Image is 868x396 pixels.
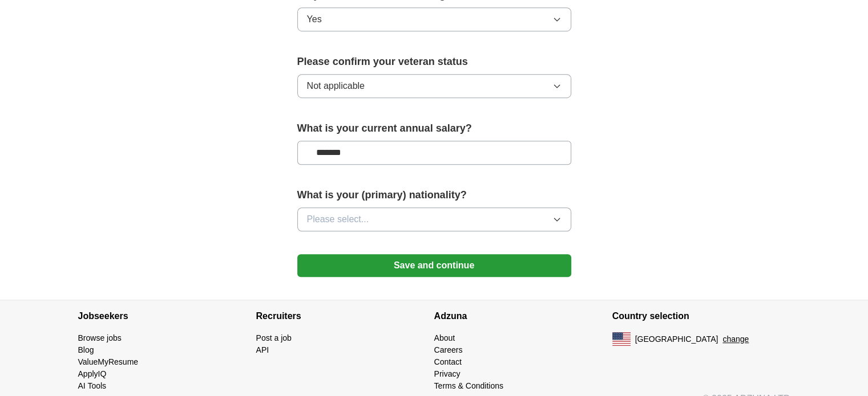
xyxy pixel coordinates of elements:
span: Yes [307,13,322,26]
span: [GEOGRAPHIC_DATA] [635,333,718,345]
a: Post a job [256,333,292,342]
label: Please confirm your veteran status [297,54,571,70]
span: Not applicable [307,79,365,93]
a: Privacy [434,369,461,378]
button: Not applicable [297,74,571,98]
button: change [722,333,749,345]
img: US flag [612,332,631,346]
a: ValueMyResume [78,357,139,366]
label: What is your (primary) nationality? [297,187,571,203]
a: Terms & Conditions [434,381,503,390]
button: Save and continue [297,254,571,277]
a: Contact [434,357,462,366]
a: ApplyIQ [78,369,107,378]
span: Please select... [307,213,369,226]
a: About [434,333,455,342]
button: Please select... [297,207,571,231]
a: Careers [434,345,463,354]
h4: Country selection [612,300,790,332]
button: Yes [297,7,571,31]
label: What is your current annual salary? [297,121,571,136]
a: Blog [78,345,94,354]
a: API [256,345,269,354]
a: Browse jobs [78,333,122,342]
a: AI Tools [78,381,107,390]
